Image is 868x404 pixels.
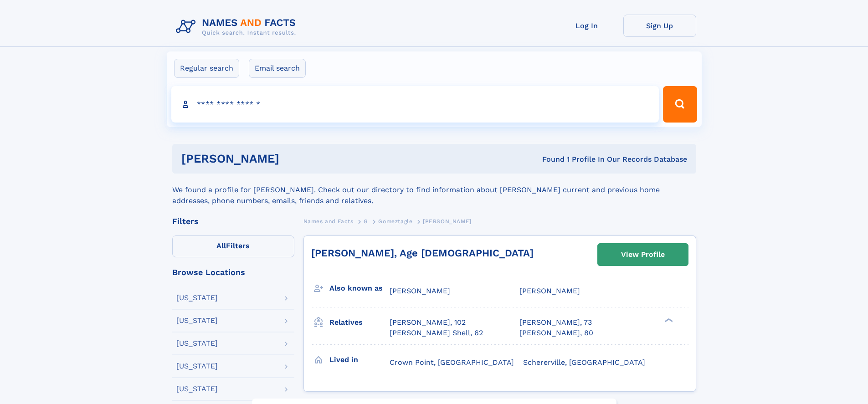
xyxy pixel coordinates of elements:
h3: Relatives [329,315,390,330]
span: Schererville, [GEOGRAPHIC_DATA] [523,358,645,367]
a: [PERSON_NAME], 80 [519,328,593,338]
div: Browse Locations [172,268,294,276]
div: We found a profile for [PERSON_NAME]. Check out our directory to find information about [PERSON_N... [172,174,696,206]
h1: [PERSON_NAME] [181,153,411,164]
a: G [364,215,368,227]
h3: Lived in [329,352,390,368]
div: [US_STATE] [176,317,218,324]
img: Logo Names and Facts [172,15,303,39]
div: Filters [172,217,294,225]
span: All [216,241,226,250]
span: G [364,218,368,225]
span: Crown Point, [GEOGRAPHIC_DATA] [390,358,514,367]
div: Found 1 Profile In Our Records Database [411,154,687,164]
label: Filters [172,235,294,257]
a: Names and Facts [303,215,354,227]
a: Gomeztagle [378,215,412,227]
a: View Profile [598,244,688,266]
span: Gomeztagle [378,218,412,225]
a: Sign Up [623,15,696,37]
button: Search Button [663,86,697,123]
div: [US_STATE] [176,294,218,302]
div: [US_STATE] [176,340,218,347]
input: search input [171,86,659,123]
h3: Also known as [329,281,390,296]
span: [PERSON_NAME] [390,286,450,295]
span: [PERSON_NAME] [423,218,472,225]
a: [PERSON_NAME] Shell, 62 [390,328,483,338]
label: Regular search [174,59,239,78]
div: ❯ [663,317,673,323]
a: [PERSON_NAME], 102 [390,317,466,327]
label: Email search [249,59,306,78]
div: [US_STATE] [176,363,218,370]
a: Log In [550,15,623,37]
div: View Profile [621,244,665,265]
span: [PERSON_NAME] [519,286,580,295]
div: [US_STATE] [176,385,218,393]
a: [PERSON_NAME], 73 [519,317,592,327]
a: [PERSON_NAME], Age [DEMOGRAPHIC_DATA] [311,247,534,259]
